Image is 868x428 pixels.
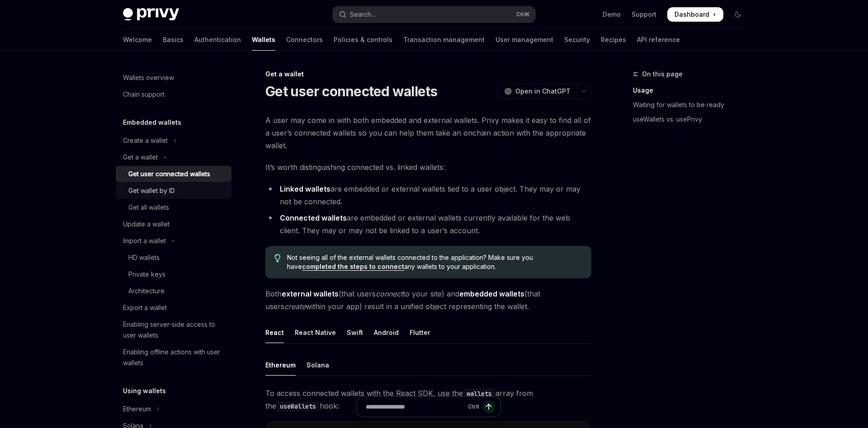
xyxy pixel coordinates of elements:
div: Search... [350,9,375,20]
h1: Get user connected wallets [265,83,438,99]
span: Not seeing all of the external wallets connected to the application? Make sure you have any walle... [287,253,582,271]
div: Get wallet by ID [128,185,175,196]
span: Ctrl K [516,11,530,18]
button: Toggle Import a wallet section [116,233,231,249]
div: Enabling offline actions with user wallets [123,347,226,368]
a: Wallets overview [116,70,231,86]
a: Policies & controls [334,29,392,51]
a: Transaction management [403,29,485,51]
span: Dashboard [675,10,709,19]
span: Both (that users to your site) and (that users within your app) result in a unified object repres... [265,287,591,313]
div: Wallets overview [123,72,174,83]
div: Get a wallet [123,152,158,163]
button: Toggle Ethereum section [116,401,231,417]
input: Ask a question... [366,397,464,417]
a: Dashboard [667,7,723,22]
a: Waiting for wallets to be ready [633,98,752,112]
a: Recipes [601,29,626,51]
div: Enabling server-side access to user wallets [123,319,226,341]
a: Private keys [116,266,231,282]
a: Support [632,10,656,19]
a: Enabling offline actions with user wallets [116,344,231,371]
strong: embedded wallets [459,289,524,298]
button: Open search [333,6,535,23]
a: User management [495,29,553,51]
a: Chain support [116,86,231,103]
a: HD wallets [116,249,231,266]
h5: Embedded wallets [123,117,181,128]
a: Security [564,29,590,51]
button: Toggle Create a wallet section [116,132,231,149]
div: Get user connected wallets [128,169,210,179]
div: React [265,322,284,343]
a: useWallets vs. usePrivy [633,112,752,127]
svg: Tip [274,254,281,262]
img: dark logo [123,8,179,21]
div: Ethereum [123,404,151,414]
button: Toggle Get a wallet section [116,149,231,165]
a: Welcome [123,29,152,51]
strong: Connected wallets [280,213,347,222]
strong: Linked wallets [280,184,330,193]
div: React Native [295,322,336,343]
a: API reference [637,29,680,51]
div: Private keys [128,269,165,280]
button: Send message [482,400,495,413]
div: Update a wallet [123,219,170,230]
li: are embedded or external wallets tied to a user object. They may or may not be connected. [265,183,591,208]
a: Authentication [194,29,241,51]
a: Usage [633,83,752,98]
div: Import a wallet [123,235,166,246]
em: create [284,302,306,311]
div: Get all wallets [128,202,169,213]
a: Demo [603,10,621,19]
button: Toggle dark mode [731,7,745,22]
div: Flutter [410,322,430,343]
em: connect [376,289,403,298]
span: To access connected wallets with the React SDK, use the array from the hook: [265,387,591,412]
a: Enabling server-side access to user wallets [116,316,231,343]
div: Swift [347,322,363,343]
a: Get wallet by ID [116,183,231,199]
a: completed the steps to connect [302,263,404,271]
a: Update a wallet [116,216,231,232]
strong: external wallets [282,289,339,298]
code: wallets [463,389,495,399]
div: Export a wallet [123,302,167,313]
span: On this page [642,69,683,80]
div: Android [374,322,399,343]
a: Wallets [252,29,275,51]
button: Open in ChatGPT [499,84,576,99]
div: Get a wallet [265,70,591,79]
a: Connectors [286,29,323,51]
div: Ethereum [265,354,296,376]
a: Basics [163,29,184,51]
span: A user may come in with both embedded and external wallets. Privy makes it easy to find all of a ... [265,114,591,152]
div: HD wallets [128,252,160,263]
div: Architecture [128,286,165,296]
div: Create a wallet [123,135,168,146]
span: Open in ChatGPT [515,87,571,96]
h5: Using wallets [123,386,166,396]
div: Solana [307,354,329,376]
a: Architecture [116,283,231,299]
a: Get user connected wallets [116,166,231,182]
li: are embedded or external wallets currently available for the web client. They may or may not be l... [265,212,591,237]
a: Export a wallet [116,300,231,316]
a: Get all wallets [116,199,231,216]
div: Chain support [123,89,165,100]
span: It’s worth distinguishing connected vs. linked wallets: [265,161,591,174]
